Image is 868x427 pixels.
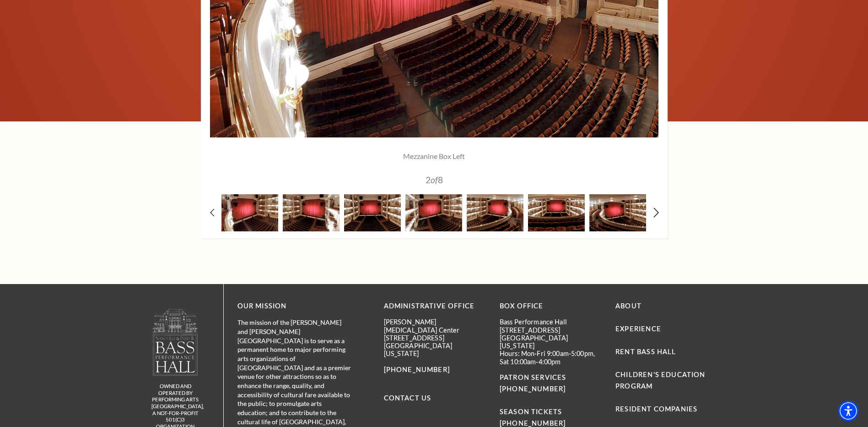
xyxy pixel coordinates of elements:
[467,194,523,231] img: An elegant theater interior featuring a red curtain, tiered seating, and soft lighting.
[237,301,352,312] p: OUR MISSION
[500,334,602,350] p: [GEOGRAPHIC_DATA][US_STATE]
[528,194,585,231] img: A grand theater interior with a red curtain, multiple seating levels, and elegant lighting.
[589,194,646,231] img: A spacious theater interior with a red curtain on stage, surrounded by tiered seating and elegant...
[384,301,486,312] p: Administrative Office
[615,302,642,310] a: About
[838,401,858,421] div: Accessibility Menu
[283,194,340,231] img: A grand theater interior featuring a red curtain, multiple seating levels, and elegant lighting.
[615,348,676,356] a: Rent Bass Hall
[384,364,486,376] p: [PHONE_NUMBER]
[405,194,462,231] img: A spacious theater interior with a red curtain, multiple seating levels, and elegant lighting.
[500,301,602,312] p: BOX OFFICE
[500,350,602,366] p: Hours: Mon-Fri 9:00am-5:00pm, Sat 10:00am-4:00pm
[221,194,278,231] img: A grand theater interior featuring a red curtain, multiple seating rows, and elegant lighting.
[258,175,610,184] p: 2 8
[384,318,486,334] p: [PERSON_NAME][MEDICAL_DATA] Center
[615,325,661,333] a: Experience
[384,334,486,342] p: [STREET_ADDRESS]
[500,372,602,395] p: PATRON SERVICES [PHONE_NUMBER]
[384,394,431,402] a: Contact Us
[384,342,486,358] p: [GEOGRAPHIC_DATA][US_STATE]
[431,175,438,185] span: of
[344,194,401,231] img: A grand theater interior featuring a red curtain, multiple seating levels, and elegant lighting.
[500,326,602,334] p: [STREET_ADDRESS]
[152,308,199,376] img: owned and operated by Performing Arts Fort Worth, A NOT-FOR-PROFIT 501(C)3 ORGANIZATION
[615,371,705,390] a: Children's Education Program
[615,405,697,413] a: Resident Companies
[500,318,602,326] p: Bass Performance Hall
